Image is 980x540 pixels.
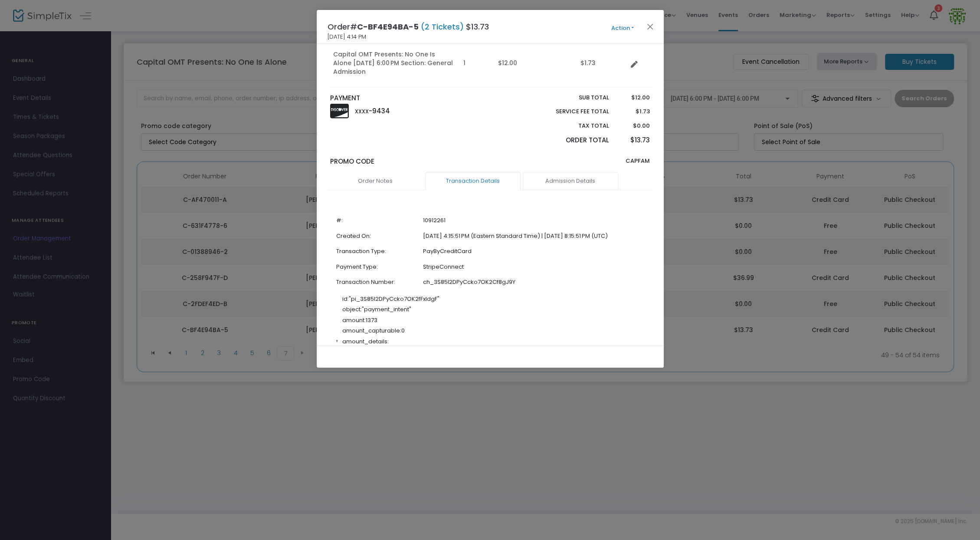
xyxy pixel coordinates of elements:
p: Sub total [535,93,609,102]
p: $12.00 [617,93,650,102]
span: id [342,295,347,303]
span: amount_capturable [342,326,400,335]
span: XXXX [355,108,369,115]
td: #: [336,213,423,228]
span: C-BF4E94BA-5 [357,21,419,32]
a: Order Notes [328,172,423,190]
td: $12.00 [493,39,575,87]
span: : [364,316,366,324]
td: ch_3S85I2DPyCcko7OK2Cf8gJ9Y [423,274,608,290]
td: 1 [458,39,493,87]
td: 10912261 [423,213,608,228]
div: CAPFAM [490,157,654,172]
span: : [387,337,389,346]
p: PAYMENT [330,93,486,103]
span: : [361,305,362,313]
td: Created On: [336,228,423,244]
span: [DATE] 4:14 PM [328,33,366,41]
p: $1.73 [617,107,650,116]
span: amount_details [342,337,387,346]
span: "payment_intent" [362,305,411,313]
span: (2 Tickets) [419,21,466,32]
span: 1373 [366,316,377,324]
p: $0.00 [617,122,650,130]
span: : [347,295,349,303]
p: Order Total [535,135,609,145]
button: Close [644,21,656,32]
p: Tax Total [535,122,609,130]
span: "pi_3S85I2DPyCcko7OK2fFxldgF" [349,295,439,303]
span: amount [342,316,364,324]
p: Promo Code [330,157,486,167]
a: Transaction Details [425,172,521,190]
td: Payment Type: [336,259,423,275]
span: object [342,305,361,313]
span: : [400,326,401,335]
td: Capital OMT Presents: No One Is Alone [DATE] 6:00 PM Section: General Admission [328,39,458,87]
td: StripeConnect [423,259,608,275]
a: Admission Details [523,172,618,190]
button: Action [597,23,649,33]
td: Transaction Number: [336,274,423,290]
span: -9434 [369,106,390,115]
td: Transaction Type: [336,244,423,259]
p: $13.73 [617,135,650,145]
td: $1.73 [575,39,627,87]
td: [DATE] 4:15:51 PM (Eastern Standard Time) | [DATE] 8:15:51 PM (UTC) [423,228,608,244]
td: PayByCreditCard [423,244,608,259]
span: 0 [401,326,405,335]
h4: Order# $13.73 [328,21,489,33]
p: Service Fee Total [535,107,609,116]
